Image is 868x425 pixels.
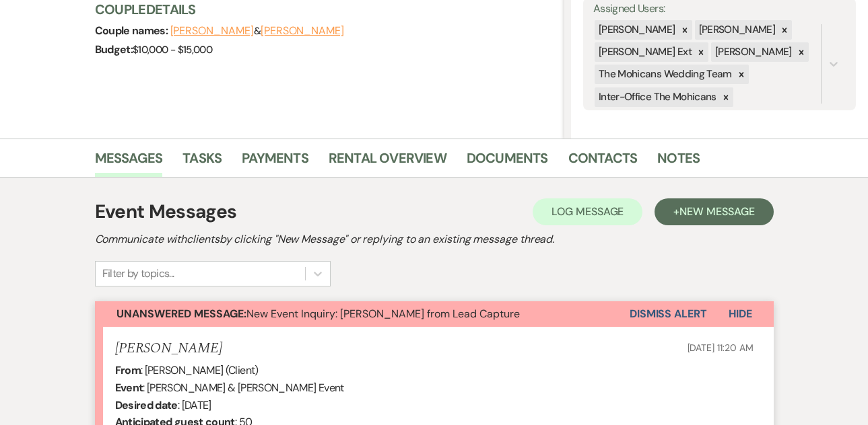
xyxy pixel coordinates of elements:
[170,26,254,36] button: [PERSON_NAME]
[102,266,174,282] div: Filter by topics...
[695,20,778,40] div: [PERSON_NAME]
[467,147,548,177] a: Documents
[170,24,344,38] span: &
[95,231,774,247] h2: Communicate with clients by clicking "New Message" or replying to an existing message thread.
[711,42,794,62] div: [PERSON_NAME]
[568,147,638,177] a: Contacts
[133,43,212,56] span: $10,000 - $15,000
[182,147,222,177] a: Tasks
[552,204,624,219] span: Log Message
[657,147,700,177] a: Notes
[729,307,752,321] span: Hide
[707,301,774,327] button: Hide
[116,307,246,321] strong: Unanswered Message:
[595,20,677,40] div: [PERSON_NAME]
[115,340,222,357] h5: [PERSON_NAME]
[533,198,642,225] button: Log Message
[95,301,630,327] button: Unanswered Message:New Event Inquiry: [PERSON_NAME] from Lead Capture
[688,342,754,354] span: [DATE] 11:20 AM
[329,147,446,177] a: Rental Overview
[595,87,719,107] div: Inter-Office The Mohicans
[95,198,237,226] h1: Event Messages
[115,398,178,412] b: Desired date
[595,42,694,62] div: [PERSON_NAME] Ext
[595,65,734,84] div: The Mohicans Wedding Team
[115,363,141,377] b: From
[242,147,308,177] a: Payments
[95,42,133,56] span: Budget:
[116,307,520,321] span: New Event Inquiry: [PERSON_NAME] from Lead Capture
[115,381,143,395] b: Event
[95,24,170,38] span: Couple names:
[655,198,773,225] button: +New Message
[261,26,344,36] button: [PERSON_NAME]
[679,204,754,219] span: New Message
[630,301,707,327] button: Dismiss Alert
[95,147,163,177] a: Messages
